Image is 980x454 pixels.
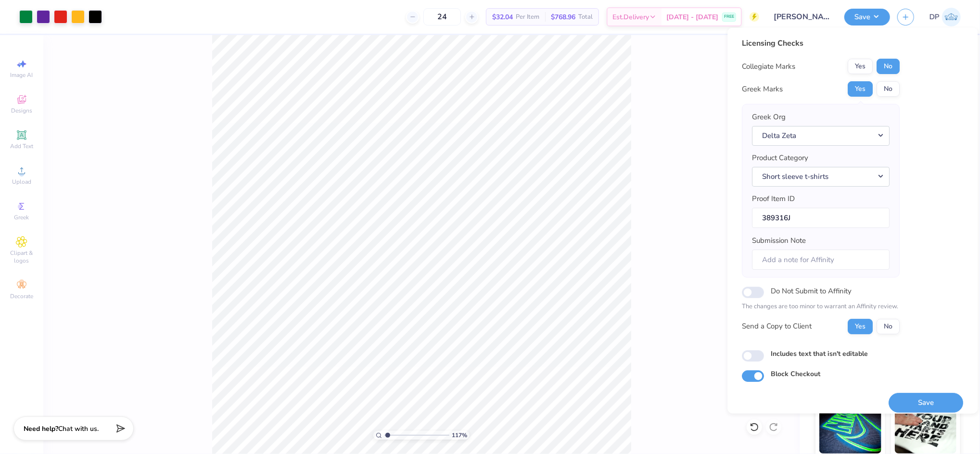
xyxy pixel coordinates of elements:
[742,38,900,49] div: Licensing Checks
[771,348,868,358] label: Includes text that isn't editable
[12,178,31,186] span: Upload
[24,424,58,433] strong: Need help?
[771,368,821,378] label: Block Checkout
[612,12,649,22] span: Est. Delivery
[11,107,32,114] span: Designs
[10,292,33,300] span: Decorate
[895,405,957,454] img: Water based Ink
[452,431,467,440] span: 117 %
[848,81,873,97] button: Yes
[877,59,900,74] button: No
[14,214,29,221] span: Greek
[752,249,890,270] input: Add a note for Affinity
[889,392,964,412] button: Save
[423,8,461,25] input: – –
[848,59,873,74] button: Yes
[752,193,795,204] label: Proof Item ID
[752,235,806,246] label: Submission Note
[58,424,99,433] span: Chat with us.
[578,12,593,22] span: Total
[11,71,33,79] span: Image AI
[766,7,837,26] input: Untitled Design
[492,12,513,22] span: $32.04
[10,142,33,150] span: Add Text
[752,152,809,164] label: Product Category
[5,249,38,265] span: Clipart & logos
[942,8,961,26] img: Darlene Padilla
[742,321,812,332] div: Send a Copy to Client
[929,12,940,23] span: DP
[929,8,961,26] a: DP
[742,61,796,72] div: Collegiate Marks
[771,285,852,297] label: Do Not Submit to Affinity
[819,405,881,454] img: Glow in the Dark Ink
[752,166,890,186] button: Short sleeve t-shirts
[742,83,783,94] div: Greek Marks
[877,81,900,97] button: No
[752,112,786,123] label: Greek Org
[724,13,734,20] span: FREE
[752,126,890,145] button: Delta Zeta
[848,318,873,334] button: Yes
[742,302,900,312] p: The changes are too minor to warrant an Affinity review.
[877,318,900,334] button: No
[516,12,539,22] span: Per Item
[844,9,890,25] button: Save
[551,12,575,22] span: $768.96
[666,12,718,22] span: [DATE] - [DATE]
